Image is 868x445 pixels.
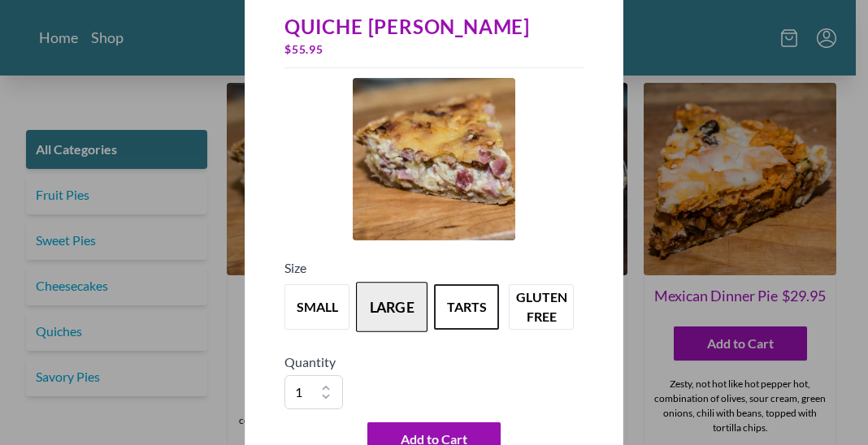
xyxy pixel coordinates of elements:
[353,78,515,240] img: Product Image
[434,284,499,330] button: Variant Swatch
[284,38,584,61] div: $ 55.95
[284,15,584,38] div: Quiche [PERSON_NAME]
[284,284,349,330] button: Variant Swatch
[284,258,584,278] h5: Size
[509,284,574,330] button: Variant Swatch
[353,78,515,245] a: Product Image
[284,352,584,372] h5: Quantity
[356,282,427,332] button: Variant Swatch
